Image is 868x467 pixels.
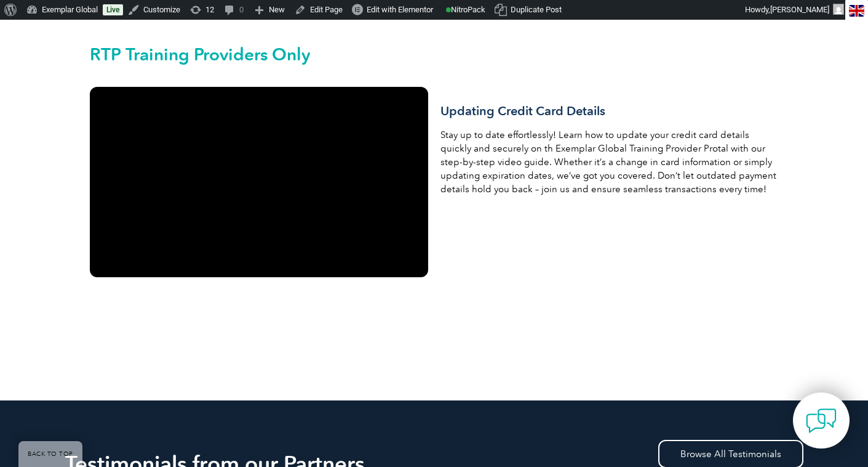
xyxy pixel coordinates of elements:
p: Stay up to date effortlessly! Learn how to update your credit card details quickly and securely o... [440,128,779,196]
h2: RTP Training Providers Only [90,44,779,64]
iframe: Updating Credit Card Details [90,87,428,277]
img: en [849,5,864,17]
img: contact-chat.png [806,405,837,436]
span: Edit with Elementor [367,5,433,14]
a: Live [103,4,123,15]
span: [PERSON_NAME] [770,5,829,14]
h3: Updating Credit Card Details [440,104,779,119]
a: BACK TO TOP [18,441,82,467]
